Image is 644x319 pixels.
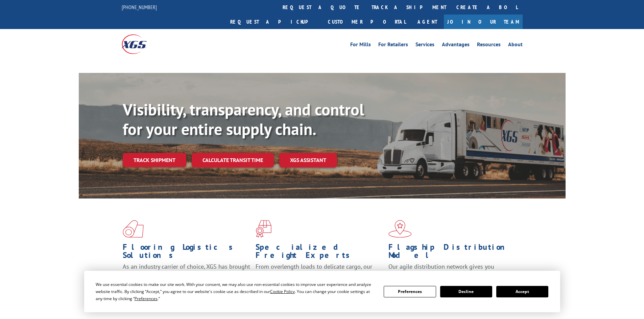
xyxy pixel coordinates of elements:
img: xgs-icon-total-supply-chain-intelligence-red [123,220,144,238]
span: Our agile distribution network gives you nationwide inventory management on demand. [388,263,513,278]
b: Visibility, transparency, and control for your entire supply chain. [123,99,364,139]
a: Agent [411,15,444,29]
a: Calculate transit time [192,153,274,167]
a: Advantages [442,42,470,49]
span: Preferences [135,296,158,301]
span: Cookie Policy [270,289,295,294]
button: Accept [496,286,548,297]
a: Customer Portal [323,15,411,29]
h1: Flagship Distribution Model [388,243,516,263]
a: Join Our Team [444,15,523,29]
a: Resources [477,42,501,49]
a: For Retailers [378,42,408,49]
a: For Mills [350,42,371,49]
p: From overlength loads to delicate cargo, our experienced staff knows the best way to move your fr... [256,263,383,293]
a: XGS ASSISTANT [279,153,337,167]
h1: Specialized Freight Experts [256,243,383,263]
button: Decline [440,286,492,297]
a: Services [415,42,434,49]
img: xgs-icon-flagship-distribution-model-red [388,220,412,238]
a: About [508,42,523,49]
h1: Flooring Logistics Solutions [123,243,251,263]
a: Request a pickup [225,15,323,29]
div: We use essential cookies to make our site work. With your consent, we may also use non-essential ... [96,281,376,302]
div: Cookie Consent Prompt [84,271,560,312]
a: Track shipment [123,153,186,167]
img: xgs-icon-focused-on-flooring-red [256,220,271,238]
a: [PHONE_NUMBER] [122,4,157,10]
button: Preferences [384,286,436,297]
span: As an industry carrier of choice, XGS has brought innovation and dedication to flooring logistics... [123,263,250,287]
